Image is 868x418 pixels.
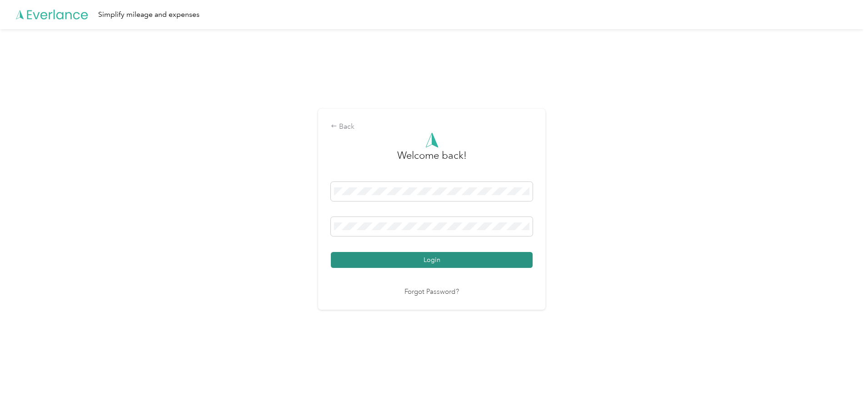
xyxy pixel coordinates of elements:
iframe: Everlance-gr Chat Button Frame [817,367,868,418]
div: Simplify mileage and expenses [98,9,200,20]
div: Back [331,121,533,132]
button: Login [331,252,533,268]
h3: greeting [397,148,467,172]
a: Forgot Password? [404,287,459,297]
